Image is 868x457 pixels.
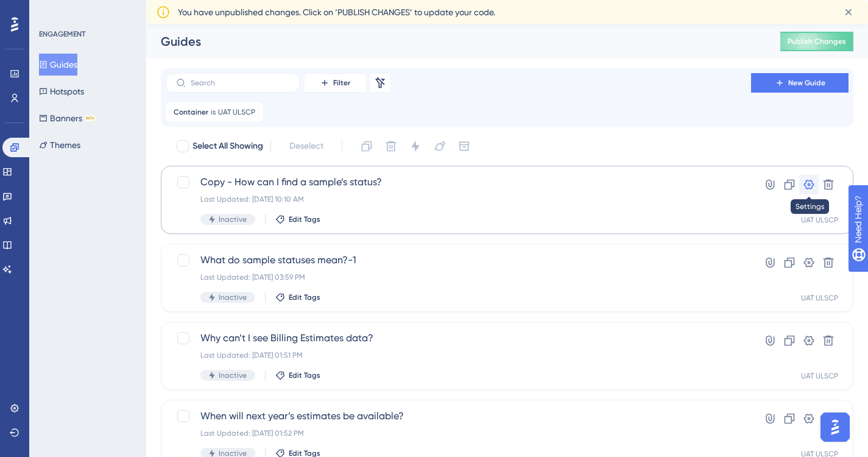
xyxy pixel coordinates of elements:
[200,331,716,345] span: Why can’t I see Billing Estimates data?
[275,370,320,380] button: Edit Tags
[817,409,853,445] iframe: UserGuiding AI Assistant Launcher
[200,253,716,267] span: What do sample statuses mean?-1
[801,371,838,381] div: UAT ULSCP
[801,215,838,225] div: UAT ULSCP
[333,78,350,88] span: Filter
[200,409,716,423] span: When will next year’s estimates be available?
[39,29,85,39] div: ENGAGEMENT
[275,214,320,224] button: Edit Tags
[200,350,716,360] div: Last Updated: [DATE] 01:51 PM
[161,33,750,50] div: Guides
[174,107,208,117] span: Container
[39,54,77,76] button: Guides
[788,78,825,88] span: New Guide
[801,293,838,303] div: UAT ULSCP
[218,107,255,117] span: UAT ULSCP
[751,73,849,93] button: New Guide
[219,370,247,380] span: Inactive
[289,292,320,302] span: Edit Tags
[788,37,846,46] span: Publish Changes
[39,134,80,156] button: Themes
[780,32,853,51] button: Publish Changes
[289,139,323,154] span: Deselect
[191,79,289,87] input: Search
[289,370,320,380] span: Edit Tags
[305,73,365,93] button: Filter
[178,5,495,19] span: You have unpublished changes. Click on ‘PUBLISH CHANGES’ to update your code.
[219,214,247,224] span: Inactive
[192,139,263,154] span: Select All Showing
[39,80,84,102] button: Hotspots
[200,194,716,204] div: Last Updated: [DATE] 10:10 AM
[289,214,320,224] span: Edit Tags
[200,272,716,282] div: Last Updated: [DATE] 03:59 PM
[200,428,716,438] div: Last Updated: [DATE] 01:52 PM
[85,115,96,121] div: BETA
[278,135,334,157] button: Deselect
[200,175,716,190] span: Copy - How can I find a sample’s status?
[219,292,247,302] span: Inactive
[211,107,216,117] span: is
[275,292,320,302] button: Edit Tags
[29,3,76,18] span: Need Help?
[39,107,96,129] button: BannersBETA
